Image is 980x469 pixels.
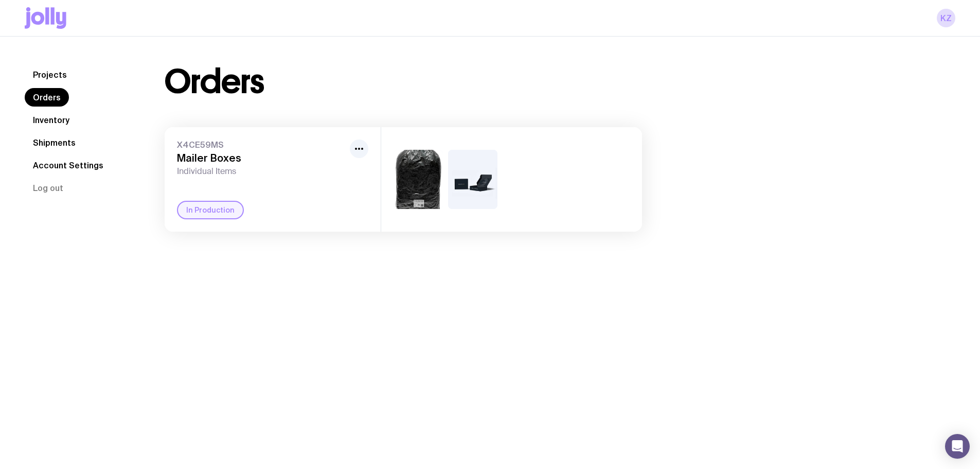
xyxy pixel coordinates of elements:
[25,156,112,175] a: Account Settings
[177,201,244,219] div: In Production
[25,179,72,197] button: Log out
[177,152,346,164] h3: Mailer Boxes
[945,434,970,459] div: Open Intercom Messenger
[177,166,346,177] span: Individual Items
[25,65,75,84] a: Projects
[177,140,346,150] span: X4CE59MS
[25,111,78,129] a: Inventory
[25,88,69,107] a: Orders
[165,65,264,98] h1: Orders
[937,9,955,27] a: KZ
[25,133,84,152] a: Shipments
